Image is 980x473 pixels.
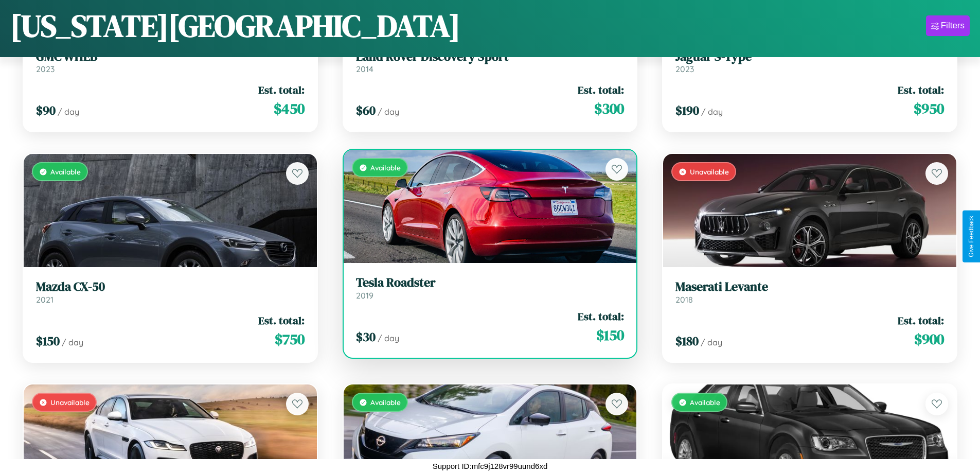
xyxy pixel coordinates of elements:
span: $ 150 [596,325,624,345]
span: / day [378,333,399,343]
span: $ 450 [274,98,305,119]
a: Land Rover Discovery Sport2014 [356,49,625,75]
span: / day [701,337,722,347]
span: 2014 [356,64,373,74]
span: 2021 [36,294,54,305]
h3: Maserati Levante [675,279,944,294]
a: Jaguar S-Type2023 [675,49,944,75]
span: Available [50,167,81,176]
span: 2018 [675,294,693,305]
span: $ 300 [594,98,624,119]
span: Available [690,398,720,407]
h3: Land Rover Discovery Sport [356,49,625,64]
span: $ 30 [356,328,376,345]
span: Est. total: [578,309,624,324]
h3: Mazda CX-50 [36,279,305,294]
span: Est. total: [258,82,305,97]
span: 2023 [36,64,55,74]
h3: Tesla Roadster [356,275,625,290]
span: $ 150 [36,332,60,349]
span: $ 60 [356,102,376,119]
span: $ 900 [914,329,944,349]
h1: [US_STATE][GEOGRAPHIC_DATA] [10,5,460,47]
a: Tesla Roadster2019 [356,275,625,301]
span: Est. total: [898,313,944,328]
span: Est. total: [898,82,944,97]
a: Maserati Levante2018 [675,279,944,305]
span: Unavailable [50,398,90,407]
span: / day [58,107,79,117]
span: / day [378,107,399,117]
span: $ 180 [675,332,699,349]
button: Filters [926,15,970,36]
div: Give Feedback [968,216,975,257]
span: Available [370,398,401,407]
span: Available [370,163,401,172]
span: $ 190 [675,102,699,119]
span: $ 750 [275,329,305,349]
span: $ 90 [36,102,56,119]
a: Mazda CX-502021 [36,279,305,305]
span: / day [62,337,83,347]
span: 2023 [675,64,694,74]
span: / day [701,107,723,117]
span: 2019 [356,290,373,301]
a: GMC WHEB2023 [36,49,305,75]
p: Support ID: mfc9j128vr99uund6xd [433,459,547,473]
div: Filters [941,21,965,31]
span: Unavailable [690,167,729,176]
span: Est. total: [258,313,305,328]
span: Est. total: [578,82,624,97]
span: $ 950 [914,98,944,119]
